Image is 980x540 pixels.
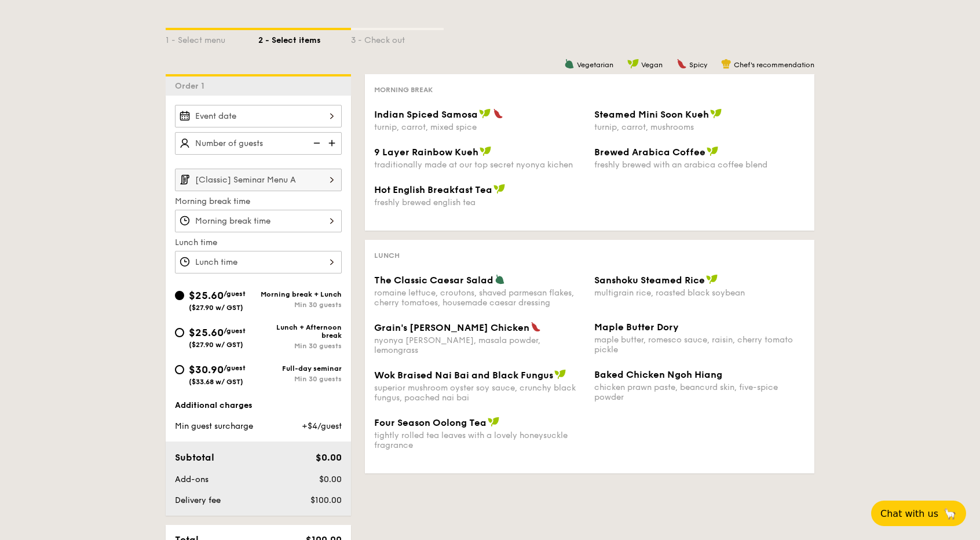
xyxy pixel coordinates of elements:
div: tightly rolled tea leaves with a lovely honeysuckle fragrance [374,430,585,450]
div: turnip, carrot, mushrooms [594,122,805,132]
span: Morning break [374,86,433,94]
span: /guest [224,364,246,372]
input: Number of guests [175,132,342,155]
input: $30.90/guest($33.68 w/ GST)Full-day seminarMin 30 guests [175,365,184,374]
span: Lunch [374,251,400,260]
span: Grain's [PERSON_NAME] Chicken [374,322,529,333]
img: icon-add.58712e84.svg [324,132,342,154]
img: icon-spicy.37a8142b.svg [493,108,503,119]
span: Min guest surcharge [175,421,253,431]
span: $25.60 [189,326,224,339]
img: icon-vegetarian.fe4039eb.svg [495,274,505,284]
img: icon-vegan.f8ff3823.svg [493,184,505,194]
span: /guest [224,290,246,298]
label: Morning break time [175,196,342,207]
span: Chef's recommendation [734,61,814,69]
span: 🦙 [943,507,957,520]
span: ($27.90 w/ GST) [189,304,243,312]
div: Min 30 guests [258,342,342,350]
div: romaine lettuce, croutons, shaved parmesan flakes, cherry tomatoes, housemade caesar dressing [374,288,585,308]
span: Maple Butter Dory [594,322,679,333]
span: Wok Braised Nai Bai and Black Fungus [374,370,553,381]
div: 3 - Check out [351,30,444,46]
span: Brewed Arabica Coffee [594,147,705,158]
div: Min 30 guests [258,301,342,309]
img: icon-chevron-right.3c0dfbd6.svg [322,169,342,191]
img: icon-vegan.f8ff3823.svg [707,146,718,156]
span: Chat with us [880,508,938,519]
img: icon-vegan.f8ff3823.svg [710,108,722,119]
img: icon-vegan.f8ff3823.svg [488,417,499,427]
div: Lunch + Afternoon break [258,323,342,340]
span: The Classic Caesar Salad [374,275,493,286]
div: traditionally made at our top secret nyonya kichen [374,160,585,170]
span: Vegan [641,61,663,69]
div: freshly brewed english tea [374,198,585,207]
span: Subtotal [175,452,214,463]
button: Chat with us🦙 [871,501,966,526]
span: Sanshoku Steamed Rice [594,275,705,286]
div: Full-day seminar [258,364,342,373]
span: Delivery fee [175,495,221,505]
div: superior mushroom oyster soy sauce, crunchy black fungus, poached nai bai [374,383,585,403]
span: ($33.68 w/ GST) [189,378,243,386]
img: icon-spicy.37a8142b.svg [677,59,687,69]
div: 1 - Select menu [166,30,258,46]
div: turnip, carrot, mixed spice [374,122,585,132]
span: Baked Chicken Ngoh Hiang [594,369,722,380]
input: Lunch time [175,251,342,273]
img: icon-vegan.f8ff3823.svg [554,369,566,380]
input: $25.60/guest($27.90 w/ GST)Morning break + LunchMin 30 guests [175,291,184,300]
span: $0.00 [319,475,342,484]
img: icon-reduce.1d2dbef1.svg [307,132,324,154]
span: Four Season Oolong Tea [374,417,487,428]
div: chicken prawn paste, beancurd skin, five-spice powder [594,382,805,402]
div: multigrain rice, roasted black soybean [594,288,805,298]
span: Vegetarian [577,61,613,69]
span: +$4/guest [302,421,342,431]
span: 9 Layer Rainbow Kueh [374,147,478,158]
input: Event date [175,105,342,127]
label: Lunch time [175,237,342,249]
img: icon-vegan.f8ff3823.svg [627,59,639,69]
img: icon-vegan.f8ff3823.svg [479,108,491,119]
input: $25.60/guest($27.90 w/ GST)Lunch + Afternoon breakMin 30 guests [175,328,184,337]
div: 2 - Select items [258,30,351,46]
span: $30.90 [189,363,224,376]
span: Spicy [689,61,707,69]
span: Add-ons [175,475,209,484]
img: icon-chef-hat.a58ddaea.svg [721,59,732,69]
div: Min 30 guests [258,375,342,383]
img: icon-vegetarian.fe4039eb.svg [564,59,575,69]
div: nyonya [PERSON_NAME], masala powder, lemongrass [374,335,585,355]
span: Indian Spiced Samosa [374,109,478,120]
span: $0.00 [316,452,342,463]
span: Order 1 [175,81,209,91]
span: /guest [224,327,246,335]
div: Morning break + Lunch [258,290,342,298]
input: Morning break time [175,210,342,232]
div: Additional charges [175,400,342,411]
span: $100.00 [310,495,342,505]
span: Steamed Mini Soon Kueh [594,109,709,120]
img: icon-spicy.37a8142b.svg [531,322,541,332]
img: icon-vegan.f8ff3823.svg [480,146,491,156]
span: Hot English Breakfast Tea [374,184,492,195]
span: $25.60 [189,289,224,302]
div: maple butter, romesco sauce, raisin, cherry tomato pickle [594,335,805,355]
div: freshly brewed with an arabica coffee blend [594,160,805,170]
img: icon-vegan.f8ff3823.svg [706,274,718,284]
span: ($27.90 w/ GST) [189,341,243,349]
